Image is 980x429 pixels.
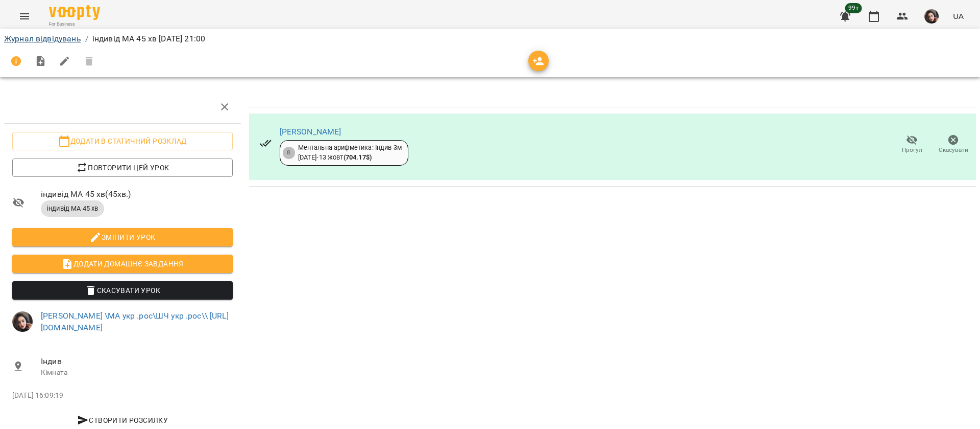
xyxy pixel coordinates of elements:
div: Ментальна арифметика: Індив 3м [DATE] - 13 жовт [298,143,402,162]
button: Змінити урок [12,228,233,246]
button: Скасувати Урок [12,281,233,300]
span: Створити розсилку [16,414,229,426]
button: Додати в статичний розклад [12,132,233,150]
button: Скасувати [933,130,974,159]
span: Змінити урок [20,231,225,243]
span: For Business [49,21,100,28]
span: індивід МА 45 хв [41,204,104,213]
button: Додати домашнє завдання [12,255,233,273]
button: Повторити цей урок [12,159,233,177]
span: індивід МА 45 хв ( 45 хв. ) [41,188,233,200]
p: Кімната [41,368,233,378]
img: Voopty Logo [49,5,100,20]
p: [DATE] 16:09:19 [12,391,233,401]
button: Menu [12,4,37,29]
span: Додати домашнє завдання [20,258,225,270]
a: [PERSON_NAME] \МА укр .рос\ШЧ укр .рос\\ [URL][DOMAIN_NAME] [41,311,229,333]
span: Прогул [902,146,922,154]
span: UA [953,11,964,21]
button: Прогул [891,130,933,159]
li: / [85,33,88,45]
b: ( 704.17 $ ) [344,153,372,161]
span: Повторити цей урок [20,162,225,174]
nav: breadcrumb [4,33,976,45]
img: 415cf204168fa55e927162f296ff3726.jpg [12,311,33,332]
span: 99+ [845,3,862,13]
span: Скасувати [939,146,968,154]
span: Скасувати Урок [20,284,225,297]
span: Додати в статичний розклад [20,135,225,147]
p: індивід МА 45 хв [DATE] 21:00 [92,33,205,45]
button: UA [949,7,968,26]
img: 415cf204168fa55e927162f296ff3726.jpg [924,9,939,24]
a: [PERSON_NAME] [280,127,341,137]
span: Індив [41,355,233,368]
div: 8 [283,147,295,159]
a: Журнал відвідувань [4,34,81,43]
